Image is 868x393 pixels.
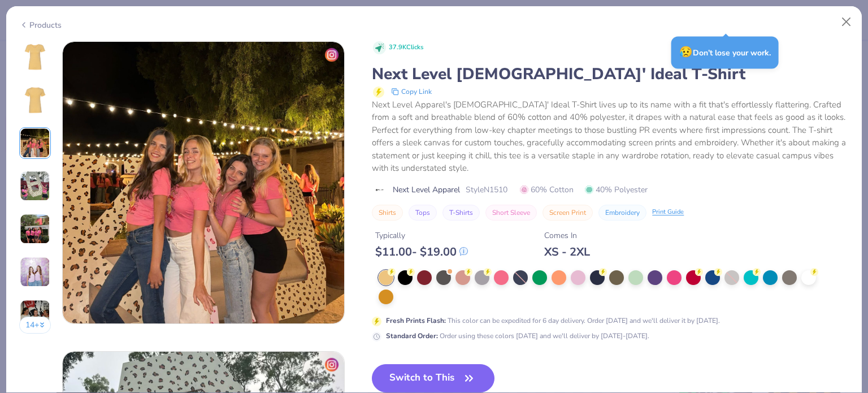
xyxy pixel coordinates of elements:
[375,230,468,241] div: Typically
[485,205,537,221] button: Short Sleeve
[325,48,338,62] img: insta-icon.png
[372,205,403,221] button: Shirts
[386,316,720,326] div: This color can be expedited for 6 day delivery. Order [DATE] and we'll deliver it by [DATE].
[386,331,438,340] strong: Standard Order :
[386,316,446,325] strong: Fresh Prints Flash :
[388,85,435,98] button: copy to clipboard
[652,208,684,217] div: Print Guide
[19,19,62,31] div: Products
[671,36,779,68] div: Don’t lose your work.
[21,44,49,71] img: Front
[20,300,50,330] img: User generated content
[372,98,849,175] div: Next Level Apparel's [DEMOGRAPHIC_DATA]' Ideal T-Shirt lives up to its name with a fit that's eff...
[544,245,590,259] div: XS - 2XL
[389,43,423,53] span: 37.9K Clicks
[325,358,338,372] img: insta-icon.png
[20,128,50,158] img: User generated content
[21,87,49,114] img: Back
[393,184,460,196] span: Next Level Apparel
[63,42,344,323] img: c2a9dc72-9f92-4e59-9eee-cba356aa7085
[542,205,593,221] button: Screen Print
[372,364,494,392] button: Switch to This
[375,245,468,259] div: $ 11.00 - $ 19.00
[679,45,693,59] span: 😥
[544,230,590,241] div: Comes In
[372,63,849,85] div: Next Level [DEMOGRAPHIC_DATA]' Ideal T-Shirt
[20,257,50,287] img: User generated content
[836,11,857,33] button: Close
[19,317,51,334] button: 14+
[520,184,574,196] span: 60% Cotton
[466,184,507,196] span: Style N1510
[386,331,649,341] div: Order using these colors [DATE] and we'll deliver by [DATE]-[DATE].
[598,205,646,221] button: Embroidery
[20,171,50,201] img: User generated content
[585,184,648,196] span: 40% Polyester
[372,185,387,195] img: brand logo
[409,205,437,221] button: Tops
[20,214,50,244] img: User generated content
[442,205,480,221] button: T-Shirts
